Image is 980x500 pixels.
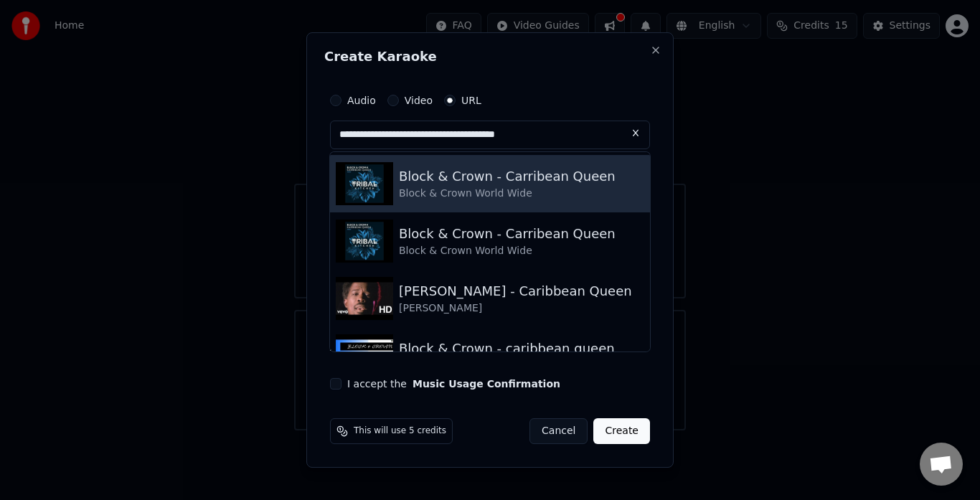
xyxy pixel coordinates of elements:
div: Block & Crown World Wide [399,244,616,258]
div: Block & Crown - Carribean Queen [399,224,616,244]
img: Block & Crown - caribbean queen [336,334,393,377]
img: Billy Ocean - Caribbean Queen [336,277,393,320]
span: This will use 5 credits [354,425,446,437]
label: I accept the [347,379,560,389]
div: Block & Crown World Wide [399,187,616,201]
div: Block & Crown - Carribean Queen [399,166,616,187]
label: Video [405,95,433,105]
img: Block & Crown - Carribean Queen [336,162,393,205]
div: [PERSON_NAME] - Caribbean Queen [399,281,632,301]
h2: Create Karaoke [324,50,656,63]
img: Block & Crown - Carribean Queen [336,220,393,263]
button: I accept the [413,379,560,389]
div: Block & Crown - caribbean queen [399,339,615,359]
button: Cancel [529,418,588,444]
button: Advanced [330,329,650,367]
label: Audio [347,95,376,105]
div: [PERSON_NAME] [399,301,632,316]
button: Create [593,418,650,444]
label: URL [461,95,481,105]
